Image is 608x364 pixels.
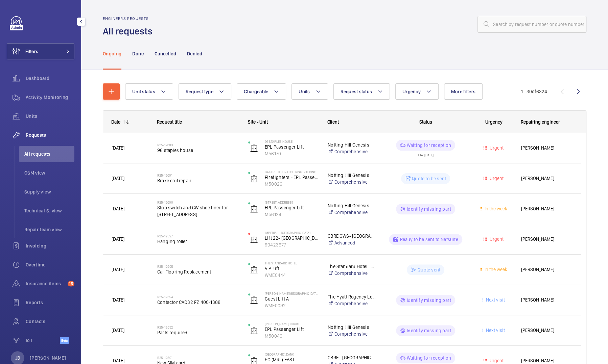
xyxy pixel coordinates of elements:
span: Status [419,119,432,125]
span: All requests [24,151,74,157]
span: Units [299,89,310,94]
p: M50046 [265,333,319,339]
span: 15 [68,281,74,286]
div: ETA: [DATE] [418,151,434,157]
span: Urgent [488,236,504,242]
p: [STREET_ADDRESS] [265,200,319,204]
span: More filters [451,89,475,94]
span: Contactor CAD32 F7. 400-1388 [157,299,239,306]
span: Stop switch and CW shoe liner for [STREET_ADDRESS] [157,204,239,218]
span: Request status [341,89,372,94]
p: EPL Passenger Lift [265,326,319,333]
span: [PERSON_NAME] [521,235,572,243]
p: Lift 22- [GEOGRAPHIC_DATA] Block (Passenger) [265,235,319,241]
span: In the week [483,206,507,211]
a: Advanced [328,239,376,246]
span: [DATE] [112,145,124,151]
div: Date [111,119,120,125]
span: [DATE] [112,297,124,303]
p: 90423677 [265,241,319,248]
span: [DATE] [112,328,124,333]
p: [GEOGRAPHIC_DATA] [265,352,319,356]
img: elevator.svg [250,327,258,335]
p: Waiting for reception [407,355,451,361]
a: Comprehensive [328,300,376,307]
p: Identify missing part [407,327,451,334]
a: Comprehensive [328,331,376,337]
span: [PERSON_NAME] [521,327,572,334]
h1: All requests [103,25,157,37]
p: Firefighters - EPL Passenger Lift No 1 [265,174,319,181]
span: IoT [26,337,60,344]
span: Units [26,113,74,120]
p: The Standard Hotel - [PERSON_NAME] [328,263,376,270]
span: [DATE] [112,236,124,242]
span: Next visit [485,297,505,303]
span: Invoicing [26,242,74,249]
span: Urgent [488,145,504,151]
p: EPL Passenger Lift [265,204,319,211]
p: Notting Hill Genesis [328,141,376,148]
span: 1 - 30 6324 [521,89,547,94]
span: Activity Monitoring [26,94,74,101]
span: Request title [157,119,182,125]
p: Notting Hill Genesis [328,172,376,179]
h2: R25-12595 [157,264,239,268]
span: [DATE] [112,176,124,181]
img: elevator.svg [250,175,258,183]
img: elevator.svg [250,144,258,152]
p: CBRE - [GEOGRAPHIC_DATA] [328,354,376,361]
p: JB [15,355,20,361]
span: 96 staples house [157,147,239,154]
p: Ready to be sent to Netsuite [400,236,458,243]
span: Requests [26,132,74,138]
p: Bakersfield - High Risk Building [265,170,319,174]
p: M56124 [265,211,319,218]
span: Site - Unit [248,119,268,125]
p: M50026 [265,181,319,187]
p: Denied [187,50,202,57]
span: Request type [186,89,213,94]
span: CSM view [24,170,74,176]
button: Units [291,83,328,100]
span: Contacts [26,318,74,325]
a: Comprehensive [328,270,376,277]
span: Hanging roller [157,238,239,245]
p: Guest Lift A [265,295,319,302]
p: [PERSON_NAME] Court [265,322,319,326]
input: Search by request number or quote number [477,16,586,33]
span: Client [327,119,339,125]
h2: R25-12594 [157,295,239,299]
span: [PERSON_NAME] [521,205,572,213]
p: Notting Hill Genesis [328,202,376,209]
span: In the week [483,267,507,272]
span: [DATE] [112,358,124,363]
p: Imperial - [GEOGRAPHIC_DATA] [265,231,319,235]
p: Ongoing [103,50,121,57]
span: [DATE] [112,206,124,211]
span: Car Flooring Replacement [157,268,239,275]
p: The Hyatt Regency London - [GEOGRAPHIC_DATA][PERSON_NAME] [328,293,376,300]
span: Dashboard [26,75,74,82]
span: Urgency [485,119,502,125]
span: Urgent [488,176,504,181]
p: Identify missing part [407,206,451,212]
span: [PERSON_NAME] [521,296,572,304]
span: Reports [26,299,74,306]
a: Comprehensive [328,209,376,216]
h2: R25-12603 [157,143,239,147]
span: Brake coil repair [157,177,239,184]
h2: R25-12597 [157,234,239,238]
span: Overtime [26,261,74,268]
span: Repair team view [24,226,74,233]
p: VIP Lift [265,265,319,272]
p: CBRE GWS- [GEOGRAPHIC_DATA] ([GEOGRAPHIC_DATA]) [328,233,376,239]
p: Identify missing part [407,297,451,304]
span: Repairing engineer [521,119,560,125]
button: Chargeable [237,83,286,100]
p: Cancelled [155,50,176,57]
p: 96 Staples House [265,139,319,144]
h2: R25-12601 [157,173,239,177]
p: Quote sent [418,266,440,273]
button: Request status [333,83,390,100]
